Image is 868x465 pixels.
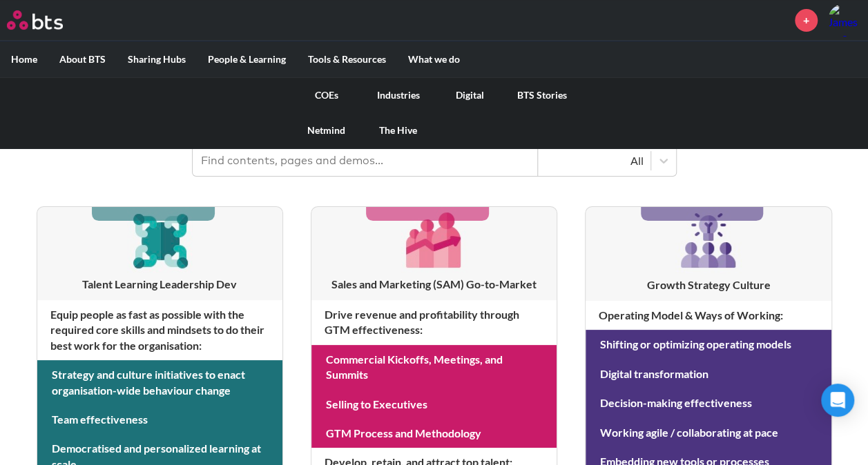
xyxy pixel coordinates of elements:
[37,300,282,360] h4: Equip people as fast as possible with the required core skills and mindsets to do their best work...
[311,300,557,345] h4: Drive revenue and profitability through GTM effectiveness :
[828,3,861,37] a: Profile
[397,41,471,77] label: What we do
[193,146,538,176] input: Find contents, pages and demos...
[117,41,197,77] label: Sharing Hubs
[675,207,742,273] img: [object Object]
[7,10,88,30] a: Go home
[586,301,831,330] h4: Operating Model & Ways of Working :
[7,10,63,30] img: BTS Logo
[297,41,397,77] label: Tools & Resources
[401,207,467,273] img: [object Object]
[828,3,861,37] img: James Georgiou
[127,207,193,273] img: [object Object]
[311,277,557,292] h3: Sales and Marketing (SAM) Go-to-Market
[821,384,854,417] div: Open Intercom Messenger
[197,41,297,77] label: People & Learning
[586,277,831,293] h3: Growth Strategy Culture
[48,41,117,77] label: About BTS
[37,277,282,292] h3: Talent Learning Leadership Dev
[545,153,644,168] div: All
[795,9,818,32] a: +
